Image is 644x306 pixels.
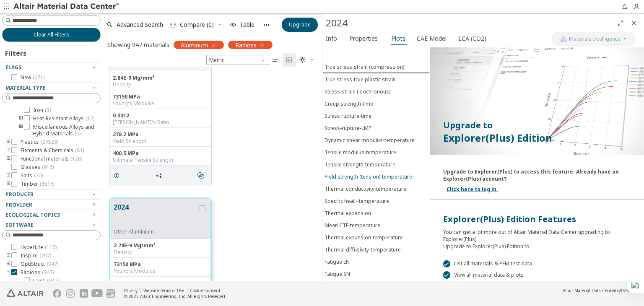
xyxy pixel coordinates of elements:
button: Dynamic shear modulus-temperature [322,134,430,146]
a: Website Terms of Use [143,288,184,293]
button: Material Type [2,83,101,93]
div: Unit System [206,55,269,65]
div:  [443,271,451,279]
div: 0.3312 [113,112,208,119]
span: Glasses [21,164,54,171]
div: Thermal conductivity-temperature [325,185,406,192]
i: toogle group [18,124,24,137]
div: Creep strength-time [325,100,373,107]
div: Tensile modulus-temperature [325,149,396,156]
p: Explorer(Plus) Edition [443,131,631,145]
button: Yield strength (tension)-temperature [322,171,430,183]
button: Producer [2,189,101,200]
div: 0.3312 [114,280,207,287]
i: toogle group [5,181,11,187]
span: Timber [21,181,55,187]
div: 73150 MPa [113,93,208,100]
div: Explorer(Plus) Edition Features [443,213,631,225]
div: Dynamic shear modulus-temperature [325,137,415,144]
span: ( 947 ) [47,277,59,284]
button: Specific heat - temperature [322,195,430,207]
div: 73150 MPa [114,261,207,268]
div: Stress rupture-time [325,112,371,119]
button: AI CopilotMaterials Intelligence [552,32,636,46]
span: Info [326,32,337,45]
i:  [299,57,306,63]
a: Click here to log in. [447,186,498,193]
div: Young's Modulus [113,100,208,107]
i:  [170,21,177,28]
button: True stress-true plastic strain [322,73,430,86]
div: Density [114,249,207,256]
button: Thermal conductivity-temperature [322,183,430,195]
span: Iron [33,107,51,114]
span: Radioss [21,269,54,276]
div: [PERSON_NAME]'s Ratio [113,119,208,126]
button: Software [2,220,101,230]
i: toogle group [5,139,11,145]
div: Yield Strength [113,138,208,145]
span: LCA (CO2) [458,32,486,45]
button: Similar search [194,167,211,184]
span: Flags [5,64,21,71]
span: Aluminum [181,41,208,49]
span: Software [5,221,34,228]
i: toogle group [5,147,11,154]
span: ( 27529 ) [41,138,58,145]
span: Table [240,22,254,28]
span: Heat-Resistant Alloys [33,115,94,122]
i: toogle group [5,261,11,267]
span: Properties [349,32,378,45]
button: True stress-strain (compression) [322,61,430,73]
div: True stress-true plastic strain [325,76,396,83]
button: Mean CTE-temperature [322,219,430,231]
div: (v2025.1) [563,288,634,293]
button: Stress-rupture-LMP [322,122,430,134]
p: Upgrade to [443,119,631,131]
span: Producer [5,191,34,198]
button: Thermal expansion-temperature [322,231,430,244]
span: ( 83 ) [75,147,84,154]
span: Altair Material Data Center [563,288,615,293]
div: © 2025 Altair Engineering, Inc. All Rights Reserved. [124,293,226,299]
span: Ecological Topics [5,211,60,218]
img: Paywall-Plots-dark [430,47,644,155]
button: Thermal expansion [322,207,430,219]
img: Altair Material Data Center [13,3,120,11]
span: Functional materials [21,156,82,162]
div: Young's Modulus [114,268,207,275]
span: ( 8516 ) [40,180,55,187]
span: Compare (0) [180,22,214,28]
button: Tensile modulus-temperature [322,146,430,158]
div: Density [113,81,208,88]
button: Upgrade [282,18,318,32]
i: toogle group [5,172,11,179]
div: View all material data & plots [443,271,631,279]
button: Close [627,16,641,30]
span: Elements & Chemicals [21,147,84,154]
span: Miscellaneous Alloys and Hybrid Materials [33,124,97,137]
span: Material Type [5,84,46,91]
span: New [21,74,44,81]
span: CAE Model [417,32,447,45]
span: Plastics [21,139,58,145]
span: ( 20 ) [34,172,43,179]
span: Materials Intelligence [569,36,621,42]
button: Creep strength-time [322,98,430,110]
button: Stress-strain (isochronous) [322,86,430,98]
button: Clear All Filters [2,28,101,42]
span: OptiStruct [21,261,58,267]
button: Full Screen [614,16,627,30]
span: Inspire [21,252,51,259]
div: Specific heat - temperature [325,197,389,205]
span: ( 916 ) [42,163,54,171]
div: Upgrade to Explorer(Plus) to access this feature. Already have an Explorer(Plus) account? [443,165,631,182]
div: Thermal expansion-temperature [325,234,403,241]
span: ( 5 ) [75,130,80,137]
div: True stress-strain (compression) [325,63,404,70]
div: Other Aluminium [114,228,198,235]
span: ( 12 ) [86,115,94,122]
button: Tensile strength-temperature [322,158,430,171]
button: Fatigue EN [322,256,430,268]
button: Flags [2,62,101,73]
